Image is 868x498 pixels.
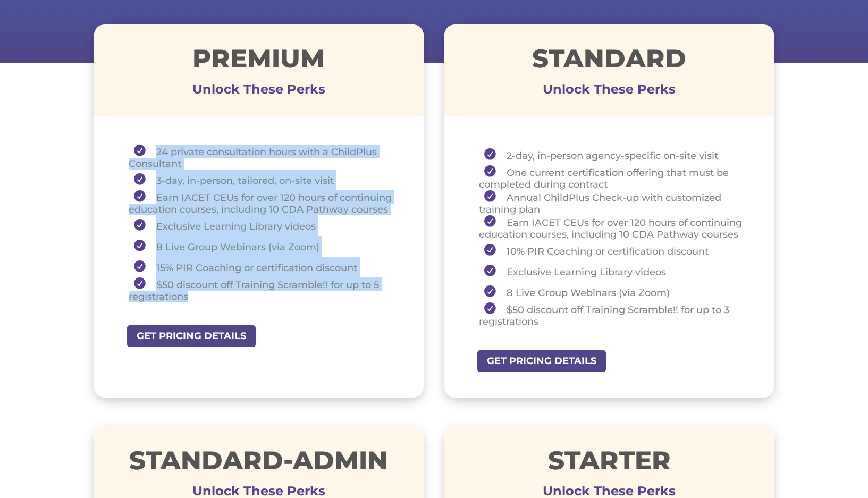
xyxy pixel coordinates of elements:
[126,324,257,348] a: GET PRICING DETAILS
[129,236,398,257] li: 8 Live Group Webinars (via Zoom)
[479,165,748,190] li: One current certification offering that must be completed during contract
[479,282,748,302] li: 8 Live Group Webinars (via Zoom)
[479,190,748,215] li: Annual ChildPlus Check-up with customized training plan
[444,46,774,77] h1: STANDARD
[479,302,748,327] li: $50 discount off Training Scramble!! for up to 3 registrations
[479,240,748,261] li: 10% PIR Coaching or certification discount
[129,170,398,190] li: 3-day, in-person, tailored, on-site visit
[94,46,424,77] h1: Premium
[94,491,424,496] h3: Unlock These Perks
[129,277,398,302] li: $50 discount off Training Scramble!! for up to 5 registrations
[479,215,748,240] li: Earn IACET CEUs for over 120 hours of continuing education courses, including 10 CDA Pathway courses
[479,145,748,165] li: 2-day, in-person agency-specific on-site visit
[129,257,398,277] li: 15% PIR Coaching or certification discount
[476,349,607,373] a: GET PRICING DETAILS
[444,491,774,496] h3: Unlock These Perks
[94,89,424,95] h3: Unlock These Perks
[444,89,774,95] h3: Unlock These Perks
[479,261,748,282] li: Exclusive Learning Library videos
[129,145,398,170] li: 24 private consultation hours with a ChildPlus Consultant
[129,190,398,215] li: Earn IACET CEUs for over 120 hours of continuing education courses, including 10 CDA Pathway courses
[129,215,398,236] li: Exclusive Learning Library videos
[94,448,424,478] h1: STANDARD-ADMIN
[444,448,774,478] h1: STARTER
